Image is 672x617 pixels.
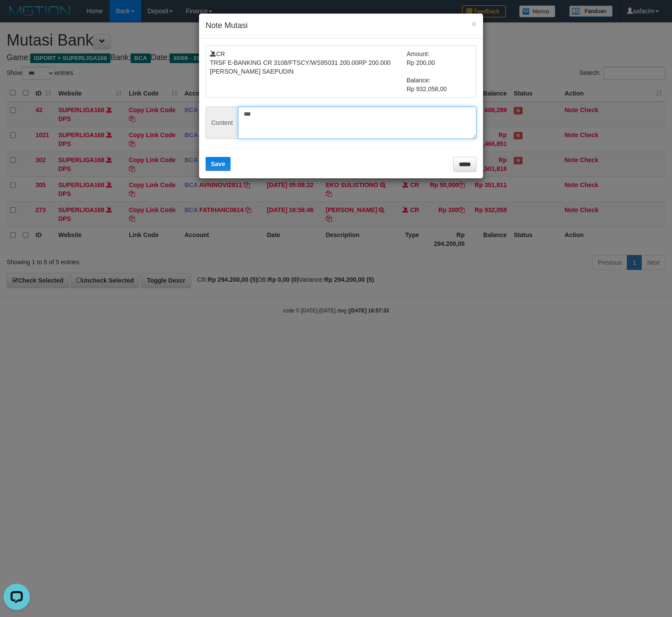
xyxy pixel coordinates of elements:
button: Save [206,157,231,171]
span: Content [206,106,238,139]
td: CR TRSF E-BANKING CR 3108/FTSCY/WS95031 200.00RP 200.000 [PERSON_NAME] SAEPUDIN [210,50,407,93]
button: × [471,19,476,28]
h4: Note Mutasi [206,20,476,32]
span: Save [211,160,225,167]
button: Open LiveChat chat widget [4,4,30,30]
td: Amount: Rp 200,00 Balance: Rp 932.058,00 [407,50,473,93]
